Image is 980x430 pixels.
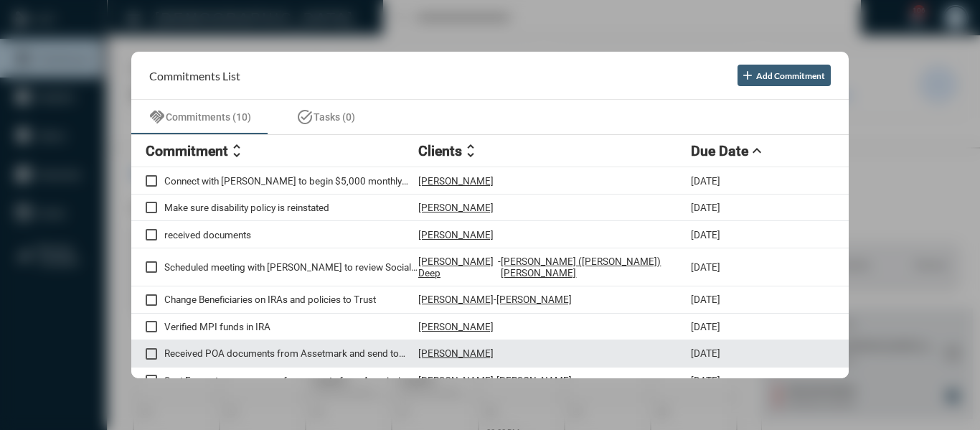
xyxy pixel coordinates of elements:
p: [PERSON_NAME] Deep [418,256,498,279]
p: [PERSON_NAME] [418,175,494,187]
p: [PERSON_NAME] [496,294,572,305]
p: Connect with [PERSON_NAME] to begin $5,000 monthly deposit into WCA. [164,175,418,187]
button: Add Commitment [738,65,831,86]
mat-icon: unfold_more [462,142,479,159]
p: [DATE] [691,321,720,332]
span: Commitments (10) [166,111,251,123]
mat-icon: handshake [149,108,166,126]
p: Sent Forms to move money for accounts from Ameriprise [164,375,418,386]
p: [DATE] [691,175,720,187]
p: [DATE] [691,202,720,213]
mat-icon: add [740,68,755,83]
p: [PERSON_NAME] [418,321,494,332]
p: [PERSON_NAME] [496,375,572,386]
mat-icon: expand_less [748,142,765,159]
p: Make sure disability policy is reinstated [164,202,418,213]
p: [DATE] [691,347,720,359]
h2: Commitment [146,143,228,159]
p: [DATE] [691,261,720,273]
h2: Commitments List [149,69,240,83]
h2: Due Date [691,143,748,159]
p: [DATE] [691,375,720,386]
p: - [494,375,496,386]
p: [PERSON_NAME] [418,294,494,305]
p: [PERSON_NAME] [418,347,494,359]
mat-icon: task_alt [296,108,314,126]
p: Scheduled meeting with [PERSON_NAME] to review Social Security statement [164,261,418,273]
p: received documents [164,229,418,240]
h2: Clients [418,143,462,159]
p: [PERSON_NAME] [418,229,494,240]
p: - [494,294,496,305]
p: - [498,256,501,279]
p: [DATE] [691,294,720,305]
span: Tasks (0) [314,111,355,123]
p: [DATE] [691,229,720,240]
mat-icon: unfold_more [228,142,245,159]
p: [PERSON_NAME] [418,375,494,386]
p: Verified MPI funds in IRA [164,321,418,332]
p: [PERSON_NAME] ([PERSON_NAME]) [PERSON_NAME] [501,256,691,279]
p: [PERSON_NAME] [418,202,494,213]
p: Received POA documents from Assetmark and send to [PERSON_NAME] [164,347,418,359]
p: Change Beneficiaries on IRAs and policies to Trust [164,294,418,305]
